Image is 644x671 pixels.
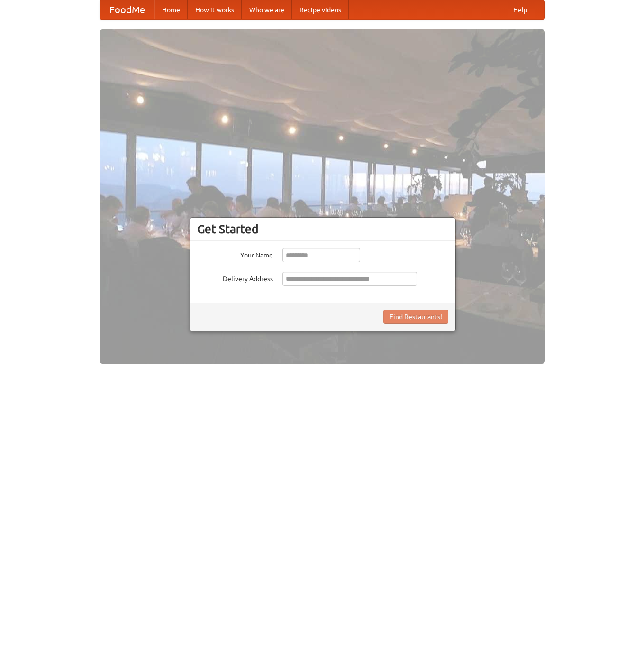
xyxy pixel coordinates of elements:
[197,272,273,284] label: Delivery Address
[197,222,448,236] h3: Get Started
[100,0,154,19] a: FoodMe
[383,310,448,324] button: Find Restaurants!
[292,0,349,19] a: Recipe videos
[197,248,273,260] label: Your Name
[242,0,292,19] a: Who we are
[188,0,242,19] a: How it works
[506,0,535,19] a: Help
[154,0,188,19] a: Home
